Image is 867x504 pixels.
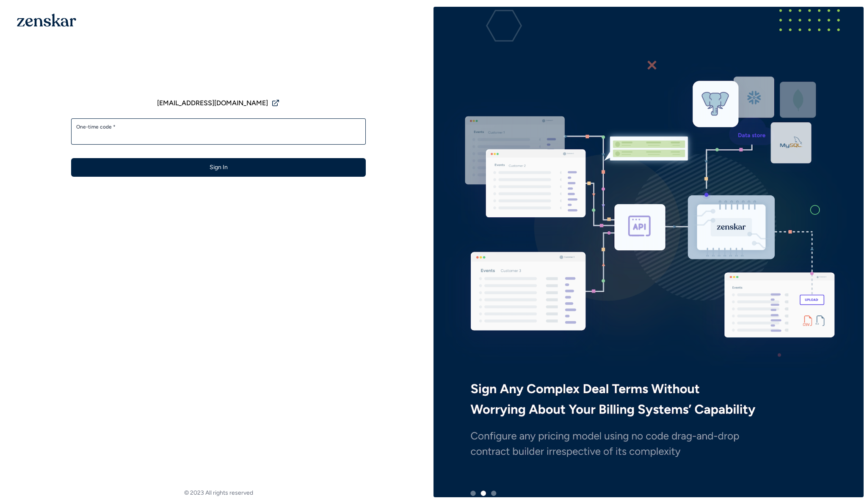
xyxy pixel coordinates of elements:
[71,158,366,177] button: Sign In
[157,98,268,108] span: [EMAIL_ADDRESS][DOMAIN_NAME]
[3,489,433,497] footer: © 2023 All rights reserved
[17,14,76,27] img: 1OGAJ2xQqyY4LXKgY66KYq0eOWRCkrZdAb3gUhuVAqdWPZE9SRJmCz+oDMSn4zDLXe31Ii730ItAGKgCKgCCgCikA4Av8PJUP...
[76,123,361,130] label: One-time code *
